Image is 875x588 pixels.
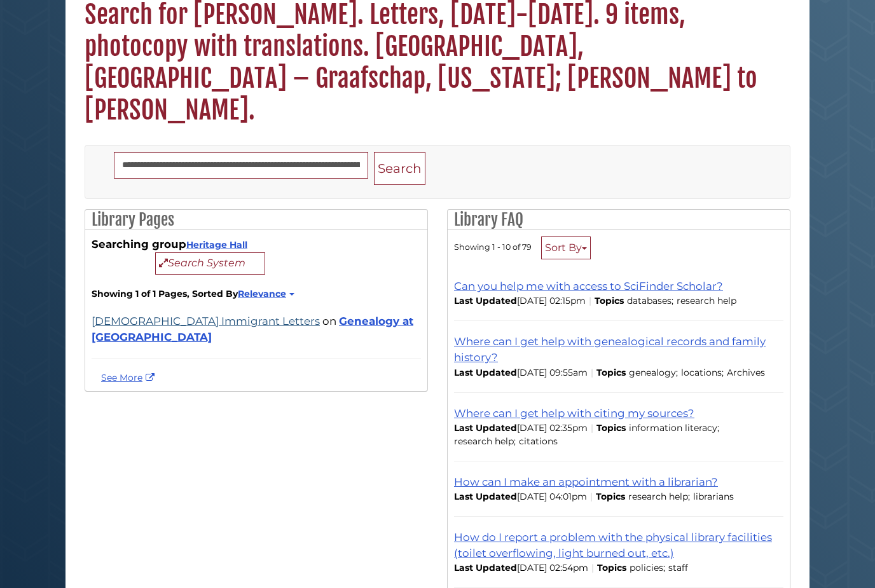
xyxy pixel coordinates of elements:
span: | [588,563,597,574]
a: How do I report a problem with the physical library facilities (toilet overflowing, light burned ... [454,531,772,560]
ul: Topics [628,491,737,503]
span: | [586,296,595,307]
span: Topics [595,296,624,307]
li: information literacy; [629,422,722,435]
a: Can you help me with access to SciFinder Scholar? [454,280,723,293]
li: databases; [627,295,677,308]
span: on [322,315,336,328]
a: How can I make an appointment with a librarian? [454,476,718,489]
a: [DEMOGRAPHIC_DATA] Immigrant Letters [92,315,320,328]
span: [DATE] 02:15pm [454,296,586,307]
span: | [588,367,596,379]
li: research help [677,295,740,308]
span: Topics [596,423,626,434]
span: | [588,423,596,434]
li: locations; [681,367,727,380]
a: Where can I get help with citing my sources? [454,407,694,420]
span: Topics [597,563,626,574]
ul: Topics [627,296,740,307]
ul: Topics [629,367,768,379]
span: Last Updated [454,296,517,307]
li: citations [519,435,561,449]
button: Sort By [541,237,591,260]
h2: Library FAQ [448,210,790,231]
span: Topics [596,367,626,379]
a: See more Beckmann, Harmina. Letters, 1902-1949. 9 items, photocopy with translations. Itterbeek, ... [101,373,158,384]
div: Searching group [92,237,421,275]
a: Heritage Hall [186,240,247,251]
a: Where can I get help with genealogical records and family history? [454,336,766,364]
h2: Library Pages [85,210,427,231]
ul: Topics [630,563,691,574]
span: Last Updated [454,563,517,574]
ul: Topics [454,423,722,448]
strong: Showing 1 of 1 Pages, Sorted By [92,288,421,301]
li: research help; [628,491,693,504]
li: staff [668,562,691,575]
span: | [587,491,596,503]
li: Archives [727,367,768,380]
button: Search System [155,253,265,275]
li: librarians [693,491,737,504]
span: Topics [596,491,625,503]
li: policies; [630,562,668,575]
li: genealogy; [629,367,681,380]
span: Last Updated [454,367,517,379]
span: [DATE] 09:55am [454,367,588,379]
span: Last Updated [454,491,517,503]
a: Relevance [238,289,293,300]
span: Last Updated [454,423,517,434]
button: Search [374,153,425,186]
span: Showing 1 - 10 of 79 [454,243,532,252]
span: [DATE] 02:35pm [454,423,588,434]
span: [DATE] 04:01pm [454,491,587,503]
span: [DATE] 02:54pm [454,563,588,574]
li: research help; [454,435,519,449]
